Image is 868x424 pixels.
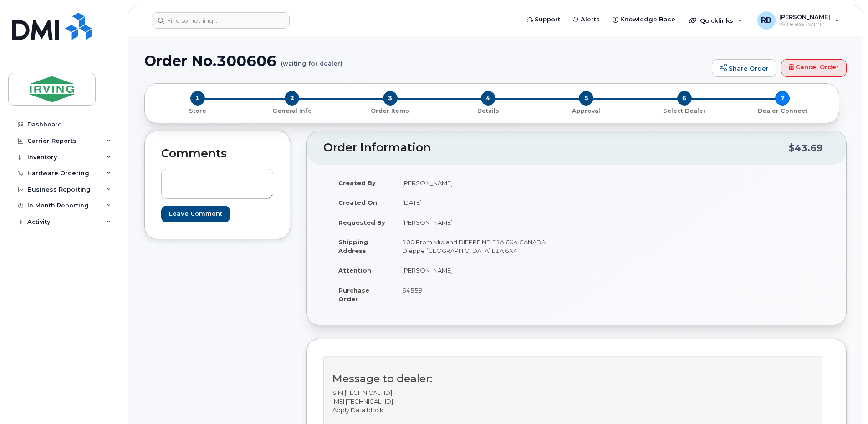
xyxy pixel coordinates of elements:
[439,106,537,115] a: 4 Details
[635,106,733,115] a: 6 Select Dealer
[781,59,847,77] a: Cancel Order
[338,179,376,187] strong: Created By
[394,192,570,212] td: [DATE]
[285,91,299,106] span: 2
[394,173,570,193] td: [PERSON_NAME]
[338,219,385,226] strong: Requested By
[579,91,593,106] span: 5
[323,141,789,154] h2: Order Information
[537,106,635,115] a: 5 Approval
[161,206,230,222] input: Leave Comment
[443,107,533,115] p: Details
[144,53,707,69] h1: Order No.300606
[190,91,205,106] span: 1
[332,389,813,414] p: SIM [TECHNICAL_ID] IMEI [TECHNICAL_ID] Apply Data block
[243,106,341,115] a: 2 General Info
[338,287,369,303] strong: Purchase Order
[338,238,368,254] strong: Shipping Address
[639,107,730,115] p: Select Dealer
[677,91,692,106] span: 6
[281,53,342,67] small: (waiting for dealer)
[345,107,435,115] p: Order Items
[481,91,495,106] span: 4
[332,373,813,384] h3: Message to dealer:
[161,147,273,160] h2: Comments
[789,139,823,156] div: $43.69
[156,107,239,115] p: Store
[338,199,377,206] strong: Created On
[394,232,570,260] td: 100 Prom Midland DIEPPE NB E1A 6X4 CANADA Dieppe [GEOGRAPHIC_DATA] E1A 6X4
[402,287,423,294] span: 64559
[383,91,398,106] span: 3
[394,260,570,280] td: [PERSON_NAME]
[394,212,570,232] td: [PERSON_NAME]
[341,106,439,115] a: 3 Order Items
[152,106,243,115] a: 1 Store
[712,59,776,77] a: Share Order
[338,267,371,274] strong: Attention
[541,107,632,115] p: Approval
[246,107,337,115] p: General Info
